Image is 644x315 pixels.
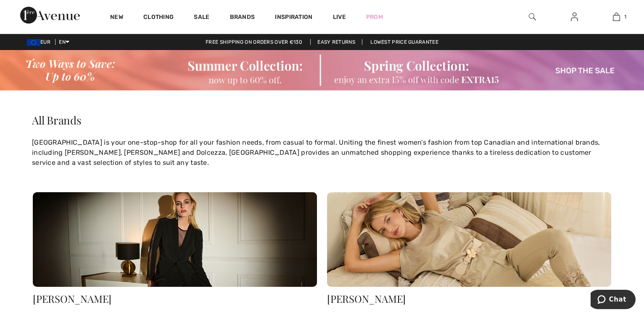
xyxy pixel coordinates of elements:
[571,12,578,22] img: My Info
[366,13,383,21] a: Prom
[624,13,626,21] span: 1
[28,133,616,172] div: [GEOGRAPHIC_DATA] is your one-stop-shop for all your fashion needs, from casual to formal. Unitin...
[310,39,362,45] a: Easy Returns
[275,13,312,22] span: Inspiration
[110,13,123,22] a: New
[333,13,346,21] a: Live
[143,13,174,22] a: Clothing
[564,12,585,22] a: Sign In
[20,7,80,24] img: 1ère Avenue
[613,12,620,22] img: My Bag
[596,12,637,22] a: 1
[364,39,445,45] a: Lowest Price Guarantee
[529,12,536,22] img: search the website
[27,39,54,45] span: EUR
[591,290,636,311] iframe: Opens a widget where you can chat to one of our agents
[199,39,309,45] a: Free shipping on orders over €130
[33,294,317,304] div: [PERSON_NAME]
[327,294,611,304] div: [PERSON_NAME]
[59,39,69,45] span: EN
[33,192,317,287] img: Joseph Ribkoff
[194,13,209,22] a: Sale
[230,13,255,22] a: Brands
[28,111,616,130] h1: All Brands
[27,39,40,46] img: Euro
[327,192,611,287] img: Frank Lyman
